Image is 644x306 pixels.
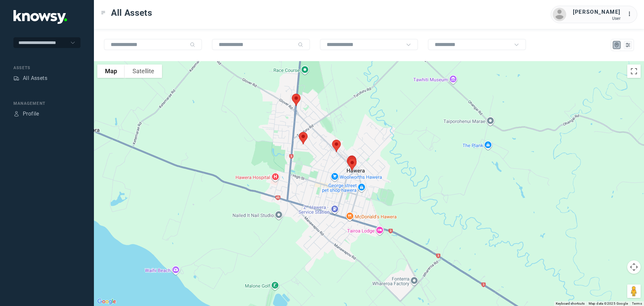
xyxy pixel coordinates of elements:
img: Google [96,297,118,306]
button: Show satellite imagery [125,64,162,78]
div: All Assets [23,74,47,82]
div: Search [298,42,303,47]
div: User [573,16,621,21]
div: Assets [13,75,19,81]
div: Management [13,100,80,106]
button: Toggle fullscreen view [627,64,641,78]
a: ProfileProfile [13,110,39,118]
img: Application Logo [13,10,67,24]
button: Show street map [97,64,125,78]
button: Drag Pegman onto the map to open Street View [627,285,641,298]
a: Terms (opens in new tab) [632,302,642,305]
div: : [627,10,635,18]
div: Profile [23,110,39,118]
div: [PERSON_NAME] [573,8,621,16]
div: Profile [13,111,19,117]
div: List [625,42,631,48]
div: Map [614,42,620,48]
div: : [627,10,635,19]
a: AssetsAll Assets [13,74,47,82]
span: All Assets [111,7,152,19]
span: Map data ©2025 Google [589,302,628,305]
button: Keyboard shortcuts [556,301,585,306]
button: Map camera controls [627,260,641,274]
tspan: ... [628,11,634,16]
img: avatar.png [553,8,566,21]
a: Open this area in Google Maps (opens a new window) [96,297,118,306]
div: Assets [13,65,80,71]
div: Search [190,42,195,47]
div: Toggle Menu [101,10,106,15]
